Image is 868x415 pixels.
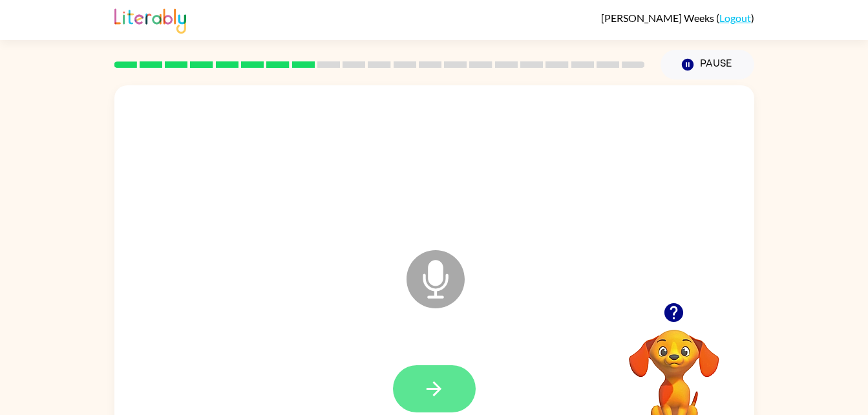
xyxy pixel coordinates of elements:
div: ( ) [601,12,754,24]
img: Literably [114,5,186,34]
a: Logout [719,12,751,24]
span: [PERSON_NAME] Weeks [601,12,716,24]
button: Pause [661,50,754,80]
